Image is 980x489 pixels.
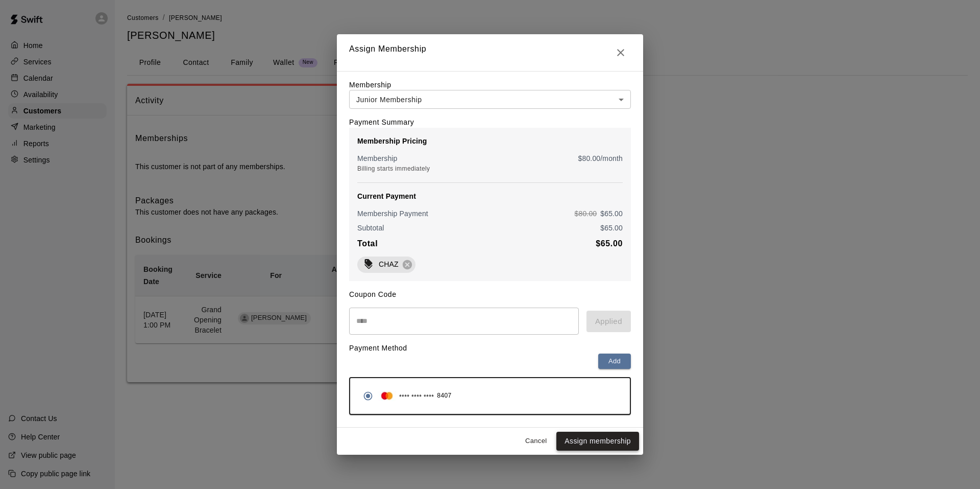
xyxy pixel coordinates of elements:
[610,42,631,63] button: Close
[575,208,597,219] p: $ 80.00
[379,259,399,269] p: CHAZ
[357,153,398,164] p: Membership
[357,136,623,146] p: Membership Pricing
[600,208,623,219] p: $ 65.00
[520,433,552,449] button: Cancel
[357,223,384,233] p: Subtotal
[378,391,396,401] img: Credit card brand logo
[349,90,631,109] div: Junior Membership
[357,165,430,172] span: Billing starts immediately
[600,223,623,233] p: $ 65.00
[598,354,631,369] button: Add
[349,118,414,126] label: Payment Summary
[437,391,451,401] span: 8407
[578,153,623,164] p: $ 80.00 /month
[357,257,415,273] div: CHAZ
[349,81,391,89] label: Membership
[556,432,639,451] button: Assign membership
[349,344,407,352] label: Payment Method
[357,208,428,219] p: Membership Payment
[357,239,378,248] b: Total
[337,34,643,71] h2: Assign Membership
[349,290,397,298] label: Coupon Code
[596,239,623,248] b: $ 65.00
[357,191,623,201] p: Current Payment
